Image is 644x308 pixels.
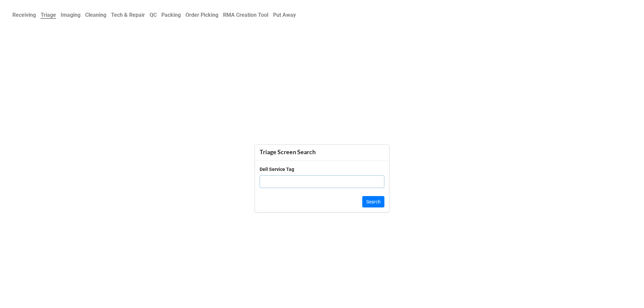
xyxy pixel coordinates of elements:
a: Packing [164,8,189,21]
a: Tech & Repair [114,8,153,21]
div: Dell Service Tag [260,166,294,173]
b: Receiving [18,12,41,18]
a: Imaging [64,8,88,21]
b: Imaging [66,12,86,18]
a: Put Away [276,8,304,21]
b: Order Picking [191,12,224,18]
a: Cleaning [88,8,114,21]
a: Receiving [15,8,44,21]
b: Triage [46,12,61,19]
a: RMA Creation Tool [226,8,276,21]
b: Tech & Repair [116,12,150,18]
b: QC [155,12,162,18]
a: Order Picking [189,8,226,21]
div: Triage Screen Search [260,148,384,156]
b: Packing [167,12,186,18]
button: Search [362,196,384,207]
a: QC [153,8,164,21]
b: Cleaning [91,12,112,18]
a: Triage [44,8,64,21]
img: RexiLogo.png [10,12,15,17]
b: RMA Creation Tool [228,12,274,18]
b: Put Away [278,12,301,18]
